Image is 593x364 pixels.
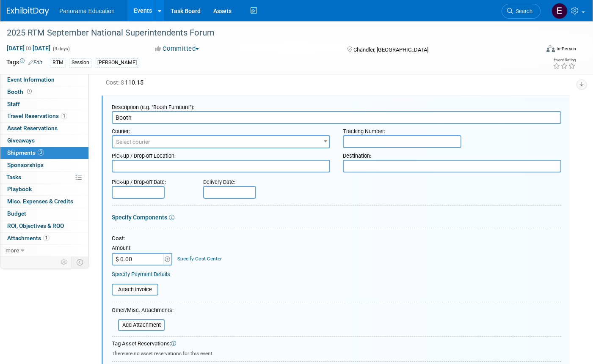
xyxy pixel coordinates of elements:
span: Panorama Education [59,8,115,14]
span: Chandler, [GEOGRAPHIC_DATA] [353,47,428,53]
span: Booth [7,88,33,95]
button: Committed [152,44,202,53]
span: 1 [43,235,50,241]
span: ROI, Objectives & ROO [7,222,64,229]
div: Event Format [492,44,576,57]
a: Specify Payment Details [112,271,170,277]
a: Giveaways [0,135,88,147]
div: Amount [112,244,173,253]
div: Other/Misc. Attachments: [112,307,174,316]
img: Format-Inperson.png [546,45,555,52]
span: Tasks [6,174,21,181]
div: Tracking Number: [343,124,561,135]
div: Session [69,58,92,67]
a: Playbook [0,183,88,195]
span: Budget [7,210,26,217]
img: ExhibitDay [7,7,49,16]
span: to [25,45,33,52]
td: Personalize Event Tab Strip [57,257,72,268]
a: Budget [0,208,88,220]
div: Pick-up / Drop-off Date: [112,175,190,186]
a: Tasks [0,172,88,183]
span: Attachments [7,235,50,241]
div: Courier: [112,124,330,135]
div: Event Rating [553,58,576,62]
div: 2025 RTM September National Superintendents Forum [4,25,527,41]
a: Booth [0,86,88,98]
div: [PERSON_NAME] [95,58,139,67]
span: Booth not reserved yet [25,88,33,95]
span: more [6,247,19,254]
a: Attachments1 [0,233,88,244]
span: Playbook [7,186,32,192]
div: In-Person [556,46,576,52]
span: [DATE] [DATE] [6,44,51,52]
td: Tags [6,58,42,68]
span: Event Information [7,76,55,83]
div: RTM [50,58,66,67]
span: Search [513,8,532,14]
a: Staff [0,99,88,110]
a: Misc. Expenses & Credits [0,196,88,208]
a: Asset Reservations [0,123,88,134]
img: External Events Calendar [552,3,568,19]
div: Description (e.g. "Booth Furniture"): [112,100,561,111]
a: ROI, Objectives & ROO [0,220,88,232]
span: Giveaways [7,137,35,144]
a: Event Information [0,74,88,86]
div: Delivery Date: [203,175,306,186]
td: Toggle Event Tabs [72,257,89,268]
span: 3 [38,149,44,156]
span: Misc. Expenses & Credits [7,198,73,205]
a: more [0,245,88,257]
span: Travel Reservations [7,112,67,119]
a: Specify Components [112,214,167,221]
div: Destination: [343,148,561,160]
a: Sponsorships [0,159,88,171]
a: Edit [28,60,42,66]
span: Staff [7,101,20,107]
a: Specify Cost Center [177,256,222,262]
body: Rich Text Area. Press ALT-0 for help. [5,3,437,12]
a: Travel Reservations1 [0,110,88,122]
div: Cost: [112,235,561,243]
span: Shipments [7,149,44,156]
div: Tag Asset Reservations: [112,340,561,348]
a: Shipments3 [0,147,88,159]
span: (3 days) [52,46,70,52]
span: Cost: $ [106,79,125,86]
span: Sponsorships [7,161,44,168]
div: Pick-up / Drop-off Location: [112,148,330,160]
div: There are no asset reservations for this event. [112,348,561,357]
span: 110.15 [106,79,147,86]
span: Select courier [116,139,150,145]
a: Search [502,4,541,19]
span: 1 [61,113,67,119]
span: Asset Reservations [7,125,58,131]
